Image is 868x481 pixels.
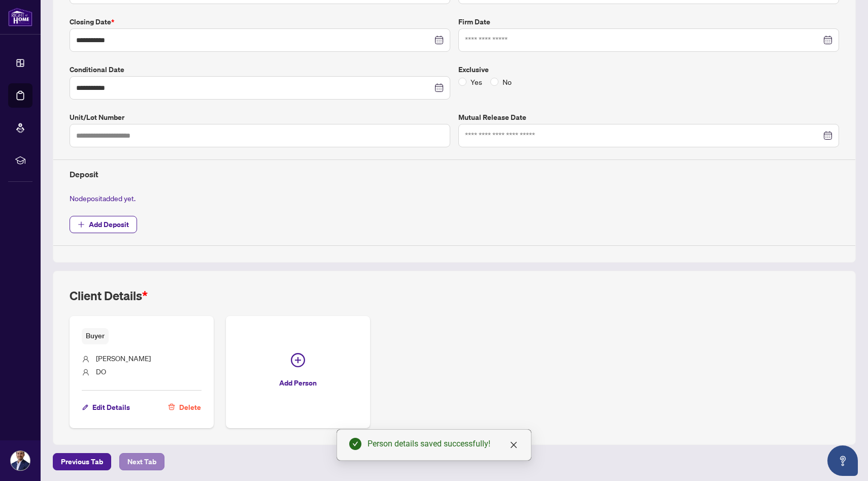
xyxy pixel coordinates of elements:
[827,445,858,476] button: Open asap
[458,64,839,75] label: Exclusive
[89,216,129,233] span: Add Deposit
[127,454,156,470] span: Next Tab
[179,399,201,415] span: Delete
[458,16,839,27] label: Firm Date
[70,287,148,304] h2: Client Details
[96,354,151,363] span: [PERSON_NAME]
[82,399,130,416] button: Edit Details
[92,399,130,415] span: Edit Details
[279,375,317,391] span: Add Person
[368,438,519,450] div: Person details saved successfully!
[508,439,519,451] a: Close
[61,454,103,470] span: Previous Tab
[498,76,516,87] span: No
[70,168,839,180] h4: Deposit
[70,112,450,123] label: Unit/Lot Number
[96,367,106,376] span: DO
[53,453,111,470] button: Previous Tab
[291,353,305,367] span: plus-circle
[349,438,361,450] span: check-circle
[226,316,370,428] button: Add Person
[70,216,137,233] button: Add Deposit
[70,16,450,27] label: Closing Date
[82,328,109,344] span: Buyer
[510,441,518,449] span: close
[8,8,32,26] img: logo
[11,451,30,470] img: Profile Icon
[458,112,839,123] label: Mutual Release Date
[168,399,202,416] button: Delete
[466,76,486,87] span: Yes
[70,194,136,203] span: No deposit added yet.
[70,64,450,75] label: Conditional Date
[78,221,85,228] span: plus
[119,453,164,470] button: Next Tab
